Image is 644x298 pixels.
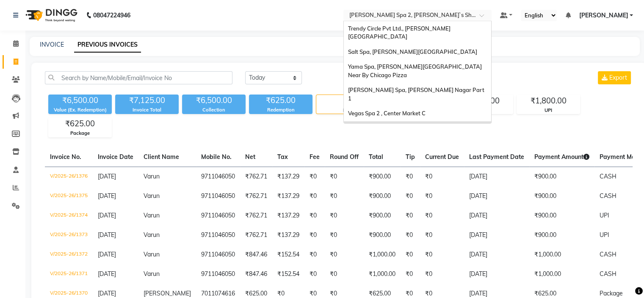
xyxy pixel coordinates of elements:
[325,245,364,265] td: ₹0
[272,206,304,226] td: ₹137.29
[529,187,594,206] td: ₹900.00
[22,3,80,27] img: logo
[325,206,364,226] td: ₹0
[144,231,160,239] span: Varun
[277,153,288,161] span: Tax
[182,106,246,114] div: Collection
[325,265,364,284] td: ₹0
[272,245,304,265] td: ₹152.54
[364,245,401,265] td: ₹1,000.00
[304,265,325,284] td: ₹0
[45,206,93,226] td: V/2025-26/1374
[93,3,130,27] b: 08047224946
[469,153,524,161] span: Last Payment Date
[600,173,616,180] span: CASH
[272,187,304,206] td: ₹137.29
[182,95,246,106] div: ₹6,500.00
[348,110,426,117] span: Vegas Spa 2 , Center Market C
[406,153,415,161] span: Tip
[144,212,160,219] span: Varun
[579,11,628,20] span: [PERSON_NAME]
[464,167,529,187] td: [DATE]
[310,153,320,161] span: Fee
[600,212,609,219] span: UPI
[40,41,64,48] a: INVOICE
[330,153,359,161] span: Round Off
[343,21,492,123] ng-dropdown-panel: Options list
[98,153,133,161] span: Invoice Date
[529,226,594,245] td: ₹900.00
[196,206,240,226] td: 9711046050
[316,107,379,114] div: Bills
[196,187,240,206] td: 9711046050
[240,245,272,265] td: ₹847.46
[45,167,93,187] td: V/2025-26/1376
[600,192,616,200] span: CASH
[144,192,160,200] span: Varun
[272,167,304,187] td: ₹137.29
[196,226,240,245] td: 9711046050
[196,167,240,187] td: 9711046050
[420,226,464,245] td: ₹0
[50,153,81,161] span: Invoice No.
[240,167,272,187] td: ₹762.71
[48,106,112,114] div: Value (Ex. Redemption)
[45,265,93,284] td: V/2025-26/1371
[144,173,160,180] span: Varun
[272,265,304,284] td: ₹152.54
[45,71,232,84] input: Search by Name/Mobile/Email/Invoice No
[304,206,325,226] td: ₹0
[534,153,589,161] span: Payment Amount
[249,95,312,106] div: ₹625.00
[348,86,486,102] span: [PERSON_NAME] Spa, [PERSON_NAME] Nagar Part 1
[464,265,529,284] td: [DATE]
[115,106,179,114] div: Invoice Total
[420,265,464,284] td: ₹0
[364,167,401,187] td: ₹900.00
[401,187,420,206] td: ₹0
[98,251,116,258] span: [DATE]
[98,212,116,219] span: [DATE]
[245,153,255,161] span: Net
[304,226,325,245] td: ₹0
[517,95,580,107] div: ₹1,800.00
[600,231,609,239] span: UPI
[425,153,459,161] span: Current Due
[401,167,420,187] td: ₹0
[420,245,464,265] td: ₹0
[196,265,240,284] td: 9711046050
[98,231,116,239] span: [DATE]
[49,118,111,130] div: ₹625.00
[364,226,401,245] td: ₹900.00
[348,63,483,78] span: Yama Spa, [PERSON_NAME][GEOGRAPHIC_DATA] Near By Chicago Pizza
[316,95,379,107] div: 8
[272,226,304,245] td: ₹137.29
[304,245,325,265] td: ₹0
[464,187,529,206] td: [DATE]
[401,226,420,245] td: ₹0
[144,251,160,258] span: Varun
[364,265,401,284] td: ₹1,000.00
[240,187,272,206] td: ₹762.71
[98,173,116,180] span: [DATE]
[401,206,420,226] td: ₹0
[598,71,631,84] button: Export
[348,25,451,40] span: Trendy Circle Pvt Ltd., [PERSON_NAME][GEOGRAPHIC_DATA]
[464,226,529,245] td: [DATE]
[201,153,232,161] span: Mobile No.
[98,290,116,297] span: [DATE]
[144,153,179,161] span: Client Name
[609,74,627,81] span: Export
[600,290,623,297] span: Package
[517,107,580,114] div: UPI
[600,270,616,278] span: CASH
[240,265,272,284] td: ₹847.46
[529,265,594,284] td: ₹1,000.00
[240,206,272,226] td: ₹762.71
[464,245,529,265] td: [DATE]
[529,245,594,265] td: ₹1,000.00
[74,37,141,53] a: PREVIOUS INVOICES
[48,95,112,106] div: ₹6,500.00
[420,167,464,187] td: ₹0
[464,206,529,226] td: [DATE]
